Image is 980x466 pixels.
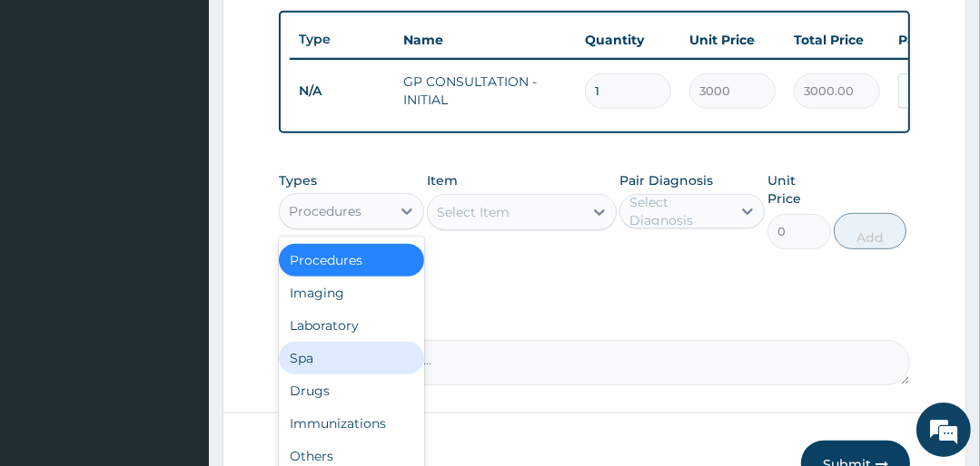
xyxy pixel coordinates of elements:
[394,63,576,118] td: GP CONSULTATION - INITIAL
[289,202,361,220] div: Procedures
[279,173,317,189] label: Types
[290,74,394,108] td: N/A
[290,23,394,56] th: Type
[279,342,424,374] div: Spa
[680,22,785,58] th: Unit Price
[298,9,342,53] div: Minimize live chat window
[427,171,458,189] label: Item
[279,374,424,407] div: Drugs
[279,277,424,309] div: Imaging
[94,102,305,125] div: Chat with us now
[279,309,424,342] div: Laboratory
[279,244,424,277] div: Procedures
[576,22,680,58] th: Quantity
[279,407,424,440] div: Immunizations
[34,91,74,136] img: d_794563401_company_1708531726252_794563401
[785,22,889,58] th: Total Price
[834,213,906,249] button: Add
[394,22,576,58] th: Name
[619,171,713,189] label: Pair Diagnosis
[279,315,909,330] label: Comment
[629,193,729,229] div: Select Diagnosis
[767,171,830,208] label: Unit Price
[105,126,251,309] span: We're online!
[437,203,510,221] div: Select Item
[9,290,346,354] textarea: Type your message and hit 'Enter'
